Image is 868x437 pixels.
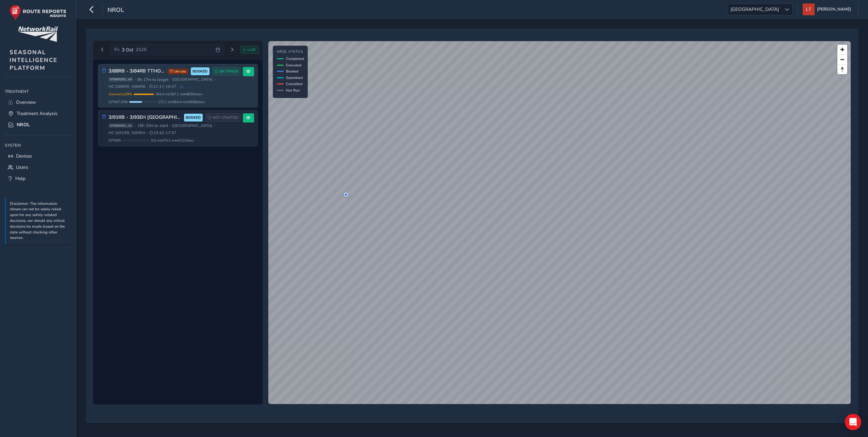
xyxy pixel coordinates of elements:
span: • [214,78,216,81]
span: HC: 3J88RB, 3J84RB [108,84,145,89]
canvas: Map [268,41,851,404]
span: 172.1 mi / 364.4 mi • 56 / 88 sites [158,99,205,104]
button: Reset bearing to north [837,64,847,74]
span: ST898203_v1 [108,123,133,128]
span: • [214,124,215,128]
span: GPS 47.24 % [108,99,128,104]
img: rr logo [10,5,66,20]
span: Not Run [286,88,300,93]
a: Help [5,173,71,184]
span: BOOKED [186,115,201,120]
span: 2025 [136,47,147,53]
span: [GEOGRAPHIC_DATA] [728,4,781,15]
button: [PERSON_NAME] [803,3,853,15]
span: [PERSON_NAME] [817,3,851,15]
span: Treatment Analysis [17,110,57,117]
span: • [169,124,171,128]
span: • [147,85,148,88]
a: Users [5,162,71,173]
span: Submitted [286,75,303,80]
p: Disclaimer: The information shown can not be solely relied upon for any safety-related decisions,... [10,201,68,241]
span: Cancelled [286,81,302,86]
span: • [135,78,136,81]
span: ST898202_v4 [108,77,133,82]
span: NOT STARTED [213,115,238,120]
span: • [147,131,148,135]
span: Overview [16,99,36,106]
span: Completed [286,56,304,61]
span: 0.0 mi / 475.3 mi • 0 / 223 sites [151,138,194,143]
button: Previous day [97,46,108,54]
button: Zoom in [837,45,847,54]
span: BOOKED [193,69,207,74]
span: NROL [17,122,30,128]
span: • [135,124,136,128]
span: GPS 0 % [108,138,121,143]
span: 14m late [168,69,188,74]
div: Open Intercom Messenger [845,414,861,430]
img: diamond-layout [803,3,815,15]
a: Overview [5,97,71,108]
a: NROL [5,119,71,130]
span: 15h 32m to start [137,123,168,128]
a: Devices [5,150,71,162]
span: HC: 3J91RB, 3J93EH [108,130,145,135]
span: [GEOGRAPHIC_DATA] [172,123,212,128]
h3: 3J88RB - 3J84RB TTHO East Mids & Potteries (Kettering first) [108,68,165,74]
span: 364.4 mi / 367.1 mi • 88 / 89 sites [155,92,202,97]
span: Fri [114,47,119,53]
button: Zoom out [837,54,847,64]
span: SEASONAL INTELLIGENCE PLATFORM [10,48,57,72]
h3: 3J91RB - 3J93EH [GEOGRAPHIC_DATA] Mainline South [108,115,182,120]
img: customer logo [18,27,58,42]
h4: NROL Status [277,50,304,54]
span: ON TRACK [219,69,238,74]
a: Treatment Analysis [5,108,71,119]
span: 23:42 - 17:37 [149,130,176,135]
span: NROL [107,6,124,15]
span: 8h 17m to target [137,77,168,82]
span: Executed [286,63,301,68]
span: Booked [286,69,298,74]
button: Next day [227,46,238,54]
span: Users [16,164,28,171]
span: [GEOGRAPHIC_DATA] [172,77,213,82]
div: Treatment [5,86,71,97]
span: LIVE [248,47,256,52]
span: • [170,78,171,81]
div: System [5,140,71,150]
span: Help [15,175,26,182]
span: 21:17 - 16:27 [149,84,176,89]
span: Geometry 99 % [108,92,132,97]
span: 3 Oct [122,47,133,53]
span: Devices [16,153,32,159]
